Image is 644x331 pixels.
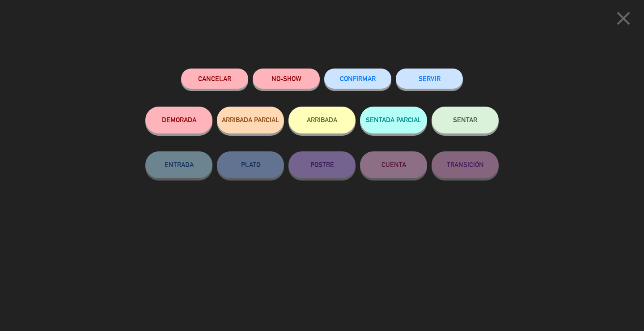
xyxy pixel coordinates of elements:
button: ARRIBADA PARCIAL [217,107,284,133]
button: CUENTA [360,151,427,178]
span: SENTAR [453,116,477,124]
span: CONFIRMAR [340,75,376,82]
button: POSTRE [288,151,356,178]
button: ARRIBADA [288,107,356,133]
button: ENTRADA [145,151,212,178]
i: close [612,7,635,30]
button: DEMORADA [145,107,212,133]
button: close [610,7,637,33]
span: ARRIBADA PARCIAL [222,116,280,124]
button: SERVIR [396,69,463,89]
button: CONFIRMAR [324,69,391,89]
button: NO-SHOW [253,69,320,89]
button: SENTAR [432,107,499,133]
button: Cancelar [181,69,248,89]
button: PLATO [217,151,284,178]
button: SENTADA PARCIAL [360,107,427,133]
button: TRANSICIÓN [432,151,499,178]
